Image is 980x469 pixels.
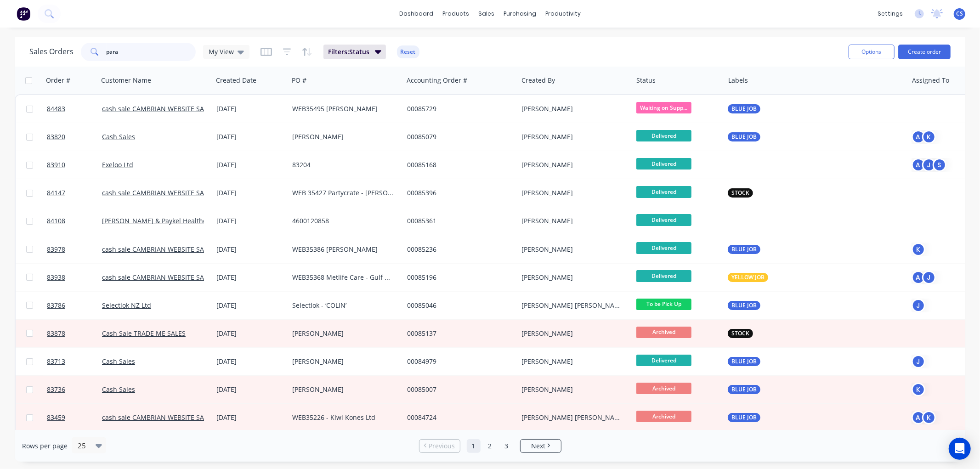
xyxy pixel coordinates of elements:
div: purchasing [499,7,541,21]
div: [PERSON_NAME] [521,188,623,198]
div: 00085137 [407,329,509,338]
a: Previous page [419,441,460,451]
div: [DATE] [216,357,285,366]
span: 83736 [47,385,65,394]
span: 84108 [47,216,65,226]
span: 83938 [47,273,65,282]
button: AK [912,130,936,144]
div: [DATE] [216,329,285,338]
button: STOCK [728,188,753,198]
div: [PERSON_NAME] [521,216,623,226]
div: Assigned To [912,76,949,85]
a: Selectlok NZ Ltd [102,301,151,310]
div: 00085046 [407,301,509,310]
div: S [933,158,946,172]
span: BLUE JOB [731,301,757,310]
span: 83786 [47,301,65,310]
button: BLUE JOB [728,385,760,394]
button: BLUE JOB [728,132,760,141]
span: 83820 [47,132,65,141]
div: 00085236 [407,245,509,254]
div: [PERSON_NAME] [292,385,394,394]
a: Cash Sales [102,385,135,394]
div: 00085396 [407,188,509,198]
div: productivity [541,7,585,21]
span: BLUE JOB [731,104,757,113]
button: J [912,355,925,368]
a: Cash Sales [102,132,135,141]
a: 83910 [47,151,102,179]
div: [DATE] [216,413,285,422]
span: Delivered [636,186,691,198]
div: [PERSON_NAME] [292,329,394,338]
a: cash sale CAMBRIAN WEBSITE SALES [102,104,215,113]
span: Archived [636,411,691,422]
div: A [912,130,925,144]
button: BLUE JOB [728,104,760,113]
span: STOCK [731,329,749,338]
div: 00085007 [407,385,509,394]
span: 83459 [47,413,65,422]
span: 83910 [47,160,65,170]
div: [DATE] [216,385,285,394]
a: 83713 [47,348,102,375]
div: J [922,158,936,172]
div: WEB35386 [PERSON_NAME] [292,245,394,254]
span: Delivered [636,355,691,366]
div: [PERSON_NAME] [521,385,623,394]
a: 83736 [47,376,102,403]
a: Cash Sale TRADE ME SALES [102,329,186,338]
div: [PERSON_NAME] [521,329,623,338]
a: Next page [521,441,561,451]
span: 83978 [47,245,65,254]
a: 83938 [47,264,102,291]
button: AJ [912,271,936,284]
div: PO # [292,76,306,85]
a: 83459 [47,404,102,431]
div: J [912,299,925,312]
div: [DATE] [216,301,285,310]
button: STOCK [728,329,753,338]
div: J [922,271,936,284]
button: YELLOW JOB [728,273,768,282]
img: Factory [17,7,30,21]
h1: Sales Orders [29,47,74,56]
div: [DATE] [216,188,285,198]
span: CS [956,10,963,18]
div: Created By [521,76,555,85]
a: dashboard [395,7,438,21]
button: AK [912,411,936,424]
div: [PERSON_NAME] [521,245,623,254]
button: Options [849,45,895,59]
button: Reset [397,45,419,58]
button: K [912,383,925,396]
div: A [912,271,925,284]
a: Cash Sales [102,357,135,366]
span: Rows per page [22,441,68,451]
div: K [922,411,936,424]
button: BLUE JOB [728,301,760,310]
div: 00085361 [407,216,509,226]
div: [DATE] [216,104,285,113]
div: [DATE] [216,273,285,282]
span: Next [531,441,545,451]
div: [DATE] [216,132,285,141]
div: [DATE] [216,245,285,254]
div: [PERSON_NAME] [PERSON_NAME] [521,301,623,310]
button: BLUE JOB [728,245,760,254]
button: AJS [912,158,946,172]
div: Accounting Order # [407,76,467,85]
div: [PERSON_NAME] [521,132,623,141]
div: 00085196 [407,273,509,282]
div: [PERSON_NAME] [521,357,623,366]
a: Exeloo Ltd [102,160,133,169]
div: A [912,158,925,172]
a: cash sale CAMBRIAN WEBSITE SALES [102,188,215,197]
span: BLUE JOB [731,132,757,141]
div: Created Date [216,76,256,85]
a: 84483 [47,95,102,123]
a: 83978 [47,236,102,263]
div: Status [636,76,656,85]
span: BLUE JOB [731,245,757,254]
